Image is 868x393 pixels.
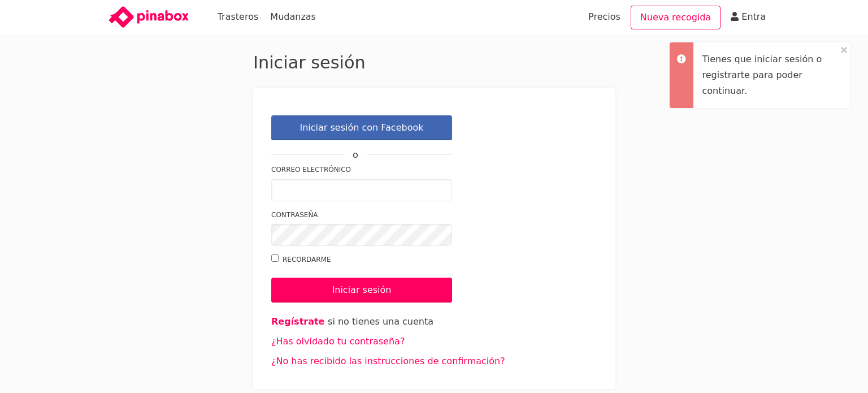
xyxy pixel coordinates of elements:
label: Recordarme [271,254,452,266]
li: si no tienes una cuenta [271,312,597,331]
a: ¿No has recibido las instrucciones de confirmación? [271,356,505,366]
input: Recordarme [271,254,279,262]
h2: Iniciar sesión [253,52,615,74]
div: Tienes que iniciar sesión o registrarte para poder continuar. [693,42,851,108]
span: o [344,147,367,163]
input: Iniciar sesión [271,278,452,303]
a: Regístrate [271,316,324,327]
label: Contraseña [271,209,452,221]
a: ¿Has olvidado tu contraseña? [271,336,405,347]
a: Iniciar sesión con Facebook [271,115,452,140]
a: Nueva recogida [631,6,721,29]
label: Correo electrónico [271,164,452,176]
